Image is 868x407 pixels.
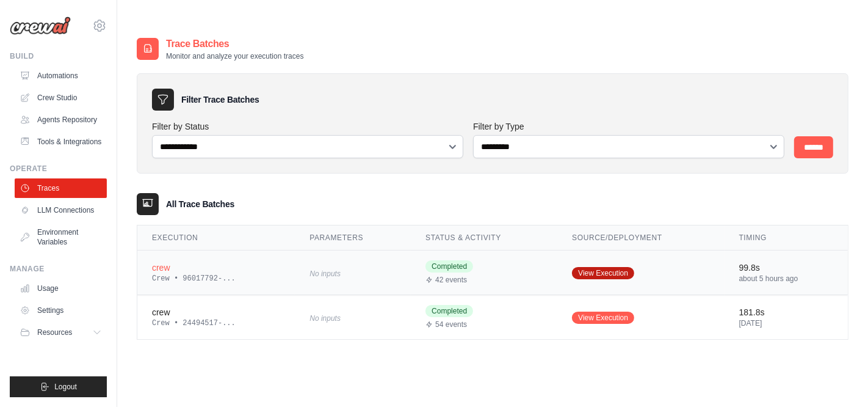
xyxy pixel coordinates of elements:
[10,51,107,61] div: Build
[137,251,848,295] tr: View details for crew execution
[739,274,833,284] div: about 5 hours ago
[557,226,724,251] th: Source/Deployment
[435,320,467,329] span: 54 events
[309,314,341,323] span: No inputs
[473,120,784,133] label: Filter by Type
[54,382,77,392] span: Logout
[152,120,463,133] label: Filter by Status
[739,262,833,274] div: 99.8s
[152,262,280,274] div: crew
[166,51,303,61] p: Monitor and analyze your execution traces
[15,110,107,130] a: Agents Repository
[166,37,303,51] h2: Trace Batches
[152,274,280,284] div: Crew • 96017792-...
[15,301,107,320] a: Settings
[10,16,71,35] img: Logo
[137,295,848,340] tr: View details for crew execution
[10,264,107,274] div: Manage
[739,306,833,318] div: 181.8s
[411,226,557,251] th: Status & Activity
[15,222,107,252] a: Environment Variables
[37,328,72,337] span: Resources
[15,132,107,152] a: Tools & Integrations
[739,318,833,328] div: [DATE]
[181,94,259,106] h3: Filter Trace Batches
[309,269,341,278] span: No inputs
[725,226,848,251] th: Timing
[15,279,107,298] a: Usage
[137,226,295,251] th: Execution
[10,164,107,174] div: Operate
[15,88,107,108] a: Crew Studio
[152,318,280,328] div: Crew • 24494517-...
[15,200,107,220] a: LLM Connections
[572,312,634,324] a: View Execution
[425,305,473,317] span: Completed
[572,267,634,279] a: View Execution
[15,178,107,198] a: Traces
[425,260,473,273] span: Completed
[295,226,411,251] th: Parameters
[309,265,396,281] div: No inputs
[15,66,107,86] a: Automations
[15,323,107,342] button: Resources
[166,198,234,210] h3: All Trace Batches
[10,376,107,397] button: Logout
[309,309,396,326] div: No inputs
[435,275,467,285] span: 42 events
[152,306,280,318] div: crew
